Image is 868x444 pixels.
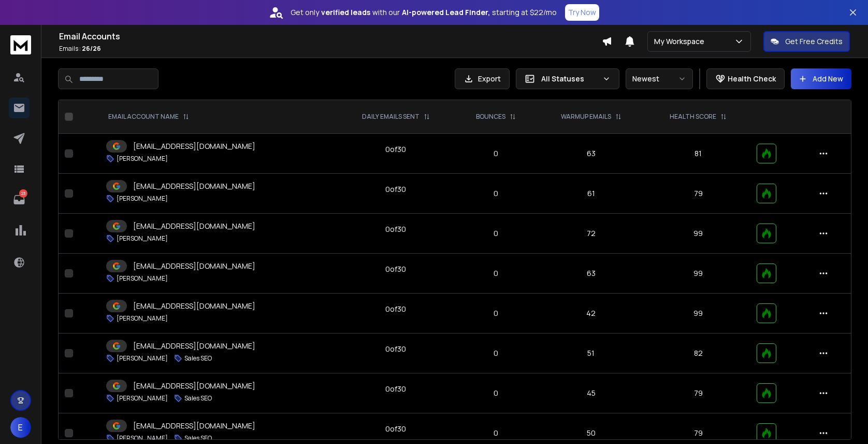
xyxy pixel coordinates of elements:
[133,381,255,391] p: [EMAIL_ADDRESS][DOMAIN_NAME]
[133,181,255,191] p: [EMAIL_ADDRESS][DOMAIN_NAME]
[541,74,598,84] p: All Statuses
[82,44,101,53] span: 26 / 26
[728,74,776,84] p: Health Check
[670,113,716,121] p: HEALTH SCORE
[561,113,611,121] p: WARMUP EMAILS
[117,274,168,283] p: [PERSON_NAME]
[402,7,490,18] strong: AI-powered Lead Finder,
[646,214,750,254] td: 99
[321,7,370,18] strong: verified leads
[59,30,602,43] h1: Email Accounts
[536,214,646,254] td: 72
[568,7,596,18] p: Try Now
[385,264,406,274] div: 0 of 30
[108,113,189,121] div: EMAIL ACCOUNT NAME
[385,424,406,434] div: 0 of 30
[385,384,406,394] div: 0 of 30
[646,174,750,214] td: 79
[133,301,255,311] p: [EMAIL_ADDRESS][DOMAIN_NAME]
[626,68,693,89] button: Newest
[785,36,843,47] p: Get Free Credits
[763,31,850,52] button: Get Free Credits
[9,189,30,210] a: 23
[536,373,646,413] td: 45
[184,434,212,442] p: Sales SEO
[536,254,646,294] td: 63
[706,68,785,89] button: Health Check
[117,354,168,363] p: [PERSON_NAME]
[133,141,255,151] p: [EMAIL_ADDRESS][DOMAIN_NAME]
[10,417,31,438] button: E
[117,195,168,203] p: [PERSON_NAME]
[117,234,168,243] p: [PERSON_NAME]
[117,394,168,403] p: [PERSON_NAME]
[462,268,530,279] p: 0
[462,428,530,438] p: 0
[462,148,530,159] p: 0
[462,388,530,398] p: 0
[646,334,750,373] td: 82
[536,174,646,214] td: 61
[59,45,602,53] p: Emails :
[646,373,750,413] td: 79
[184,394,212,403] p: Sales SEO
[462,348,530,358] p: 0
[117,155,168,163] p: [PERSON_NAME]
[385,184,406,195] div: 0 of 30
[385,224,406,234] div: 0 of 30
[133,341,255,351] p: [EMAIL_ADDRESS][DOMAIN_NAME]
[646,254,750,294] td: 99
[462,188,530,199] p: 0
[536,134,646,174] td: 63
[646,294,750,334] td: 99
[654,36,708,47] p: My Workspace
[385,344,406,354] div: 0 of 30
[10,35,31,54] img: logo
[133,261,255,271] p: [EMAIL_ADDRESS][DOMAIN_NAME]
[565,4,599,21] button: Try Now
[791,68,851,89] button: Add New
[462,308,530,318] p: 0
[455,68,510,89] button: Export
[536,294,646,334] td: 42
[646,134,750,174] td: 81
[133,421,255,431] p: [EMAIL_ADDRESS][DOMAIN_NAME]
[476,113,505,121] p: BOUNCES
[462,228,530,239] p: 0
[184,354,212,363] p: Sales SEO
[362,113,419,121] p: DAILY EMAILS SENT
[536,334,646,373] td: 51
[19,189,27,198] p: 23
[133,221,255,231] p: [EMAIL_ADDRESS][DOMAIN_NAME]
[385,304,406,314] div: 0 of 30
[117,434,168,442] p: [PERSON_NAME]
[117,314,168,323] p: [PERSON_NAME]
[385,144,406,155] div: 0 of 30
[291,7,557,18] p: Get only with our starting at $22/mo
